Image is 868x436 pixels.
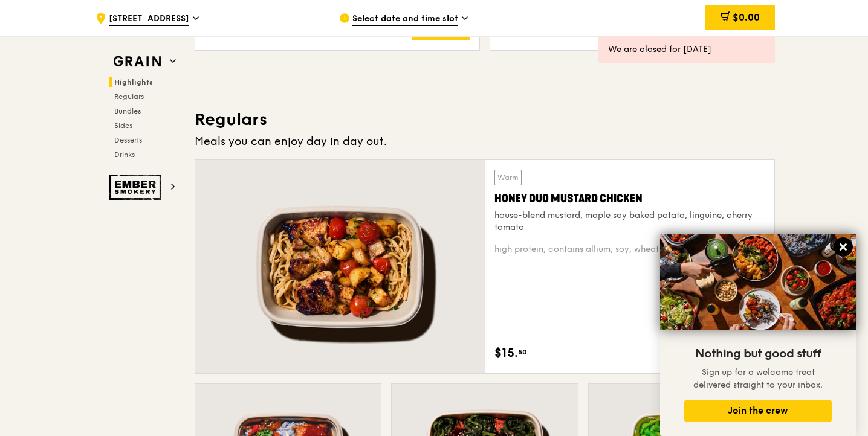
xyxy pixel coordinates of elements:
[518,347,527,357] span: 50
[684,400,832,422] button: Join the crew
[412,21,470,40] div: Add
[114,78,153,86] span: Highlights
[114,92,144,101] span: Regulars
[494,190,765,207] div: Honey Duo Mustard Chicken
[695,347,821,361] span: Nothing but good stuff
[195,133,775,150] div: Meals you can enjoy day in day out.
[834,237,853,257] button: Close
[114,121,132,130] span: Sides
[114,150,135,159] span: Drinks
[109,51,165,72] img: Grain web logo
[693,367,823,390] span: Sign up for a welcome treat delivered straight to your inbox.
[608,43,765,56] div: We are closed for [DATE]
[109,175,165,200] img: Ember Smokery web logo
[195,109,775,130] h3: Regulars
[494,344,518,362] span: $15.
[494,243,765,255] div: high protein, contains allium, soy, wheat
[494,170,522,185] div: Warm
[114,107,141,115] span: Bundles
[494,210,765,234] div: house-blend mustard, maple soy baked potato, linguine, cherry tomato
[660,234,856,330] img: DSC07876-Edit02-Large.jpeg
[109,13,189,26] span: [STREET_ADDRESS]
[352,13,458,26] span: Select date and time slot
[114,136,142,144] span: Desserts
[733,11,760,23] span: $0.00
